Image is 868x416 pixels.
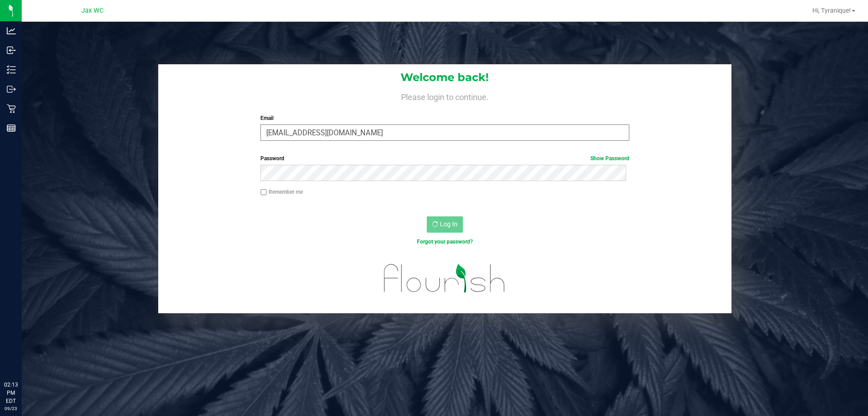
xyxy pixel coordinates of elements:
[260,189,267,196] input: Remember me
[4,381,18,405] p: 02:13 PM EDT
[260,155,284,162] span: Password
[7,46,16,55] inline-svg: Inbound
[7,124,16,133] inline-svg: Reports
[373,255,516,301] img: flourish_logo.svg
[81,7,104,14] span: Jax WC
[260,114,629,122] label: Email
[590,155,629,162] a: Show Password
[7,65,16,74] inline-svg: Inventory
[7,104,16,113] inline-svg: Retail
[158,91,731,101] h4: Please login to continue.
[417,239,473,245] a: Forgot your password?
[4,405,18,412] p: 09/23
[812,7,851,14] span: Hi, Tyranique!
[260,188,303,196] label: Remember me
[427,216,463,233] button: Log In
[440,220,458,228] span: Log In
[7,85,16,94] inline-svg: Outbound
[7,26,16,35] inline-svg: Analytics
[158,72,731,83] h1: Welcome back!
